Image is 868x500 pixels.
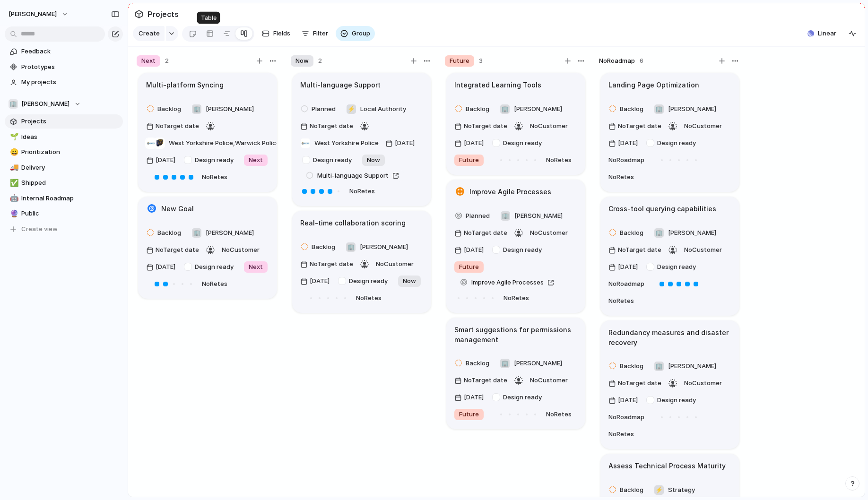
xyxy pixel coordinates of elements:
[360,242,408,252] span: [PERSON_NAME]
[459,262,479,272] span: Future
[396,274,423,289] button: Now
[258,26,294,41] button: Fields
[144,225,187,241] button: Backlog
[347,184,377,199] button: NoRetes
[657,138,700,148] span: Design ready
[5,191,123,206] a: 🤖Internal Roadmap
[530,376,568,384] span: No Customer
[606,376,664,391] button: NoTarget date
[503,138,546,148] span: Design ready
[651,225,719,241] button: 🏢[PERSON_NAME]
[606,483,650,498] button: Backlog
[618,138,638,148] span: [DATE]
[295,56,309,66] span: Now
[514,359,562,368] span: [PERSON_NAME]
[454,276,560,289] a: Improve Agile Processes
[488,390,548,405] button: Design ready
[180,153,240,168] button: Design ready
[139,29,160,38] span: Create
[5,60,123,74] a: Prototypes
[600,197,739,316] div: Cross-tool querying capabilitiesBacklog🏢[PERSON_NAME]NoTarget dateNoCustomer[DATE]Design readyNoR...
[5,75,123,89] a: My projects
[334,274,394,289] button: Design ready
[9,178,18,188] button: ✅
[292,211,431,313] div: Real-time collaboration scoringBacklog🏢[PERSON_NAME]NoTarget dateNoCustomer[DATE]Design readyNowN...
[189,225,256,241] button: 🏢[PERSON_NAME]
[349,276,391,286] span: Design ready
[9,132,18,142] button: 🌱
[454,80,541,90] h1: Integrated Learning Tools
[21,209,120,218] span: Public
[300,218,406,228] h1: Real-time collaboration scoring
[668,228,716,238] span: [PERSON_NAME]
[298,26,332,41] button: Filter
[651,483,697,498] button: ⚡Strategy
[501,211,510,221] div: 🏢
[310,121,353,131] span: No Target date
[620,104,643,114] span: Backlog
[9,99,18,109] div: 🏢
[144,259,178,275] button: [DATE]
[21,78,120,87] span: My projects
[5,207,123,221] a: 🔮Public
[10,193,17,204] div: 🤖
[530,122,568,129] span: No Customer
[651,359,719,374] button: 🏢[PERSON_NAME]
[5,44,123,59] a: Feedback
[4,7,73,22] button: [PERSON_NAME]
[544,407,574,422] button: NoRetes
[9,147,18,157] button: 😀
[354,291,384,306] button: NoRetes
[300,170,405,182] a: Multi-language Support
[10,208,17,219] div: 🔮
[403,276,416,286] span: Now
[360,153,387,168] button: Now
[5,161,123,175] a: 🚚Delivery
[452,259,486,275] button: Future
[654,485,664,495] div: ⚡
[343,240,410,255] button: 🏢[PERSON_NAME]
[21,62,120,72] span: Prototypes
[292,73,431,206] div: Multi-language SupportPlanned⚡Local AuthorityNoTarget dateWest Yorkshire Police[DATE]Design ready...
[383,136,417,151] button: [DATE]
[514,211,563,221] span: [PERSON_NAME]
[464,393,484,402] span: [DATE]
[21,194,120,203] span: Internal Roadmap
[298,136,381,151] button: West Yorkshire Police
[608,173,634,181] span: No Retes
[466,104,489,114] span: Backlog
[642,136,702,151] button: Design ready
[606,293,636,309] button: NoRetes
[219,242,262,258] button: NoCustomer
[500,359,510,368] div: 🏢
[242,153,270,168] button: Next
[192,228,201,238] div: 🏢
[10,147,17,158] div: 😀
[312,242,335,252] span: Backlog
[452,119,510,134] button: NoTarget date
[446,73,585,175] div: Integrated Learning ToolsBacklog🏢[PERSON_NAME]NoTarget dateNoCustomer[DATE]Design readyFutureNoRetes
[452,407,486,422] button: Future
[514,104,562,114] span: [PERSON_NAME]
[657,262,700,272] span: Design ready
[528,225,570,241] button: NoCustomer
[528,119,570,134] button: NoCustomer
[312,104,336,114] span: Planned
[452,356,495,371] button: Backlog
[242,259,270,275] button: Next
[367,155,380,165] span: Now
[682,376,724,391] button: NoCustomer
[146,6,181,23] span: Projects
[352,29,370,38] span: Group
[606,170,636,185] button: NoRetes
[9,194,18,203] button: 🤖
[608,413,644,421] span: No Roadmap
[165,56,169,66] span: 2
[606,393,640,408] button: [DATE]
[606,259,640,275] button: [DATE]
[21,117,120,126] span: Projects
[454,325,577,345] h1: Smart suggestions for permissions management
[373,257,416,272] button: NoCustomer
[249,262,263,272] span: Next
[606,410,647,425] button: NoRoadmap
